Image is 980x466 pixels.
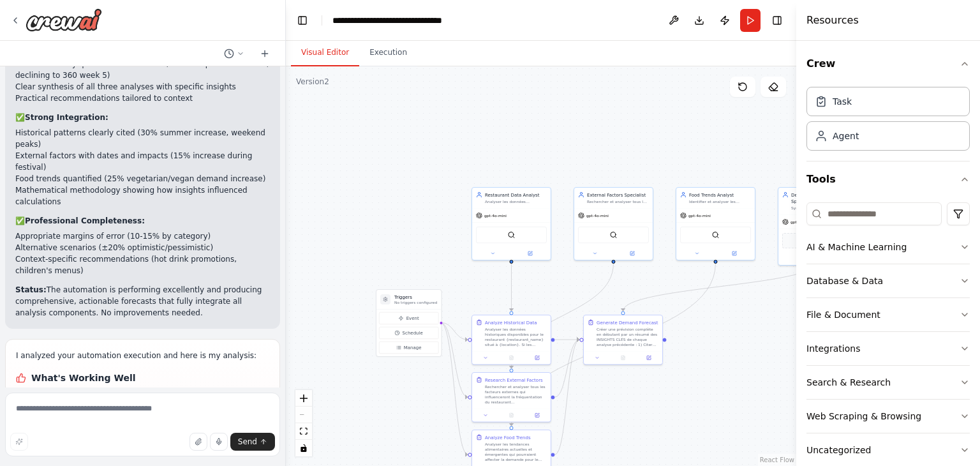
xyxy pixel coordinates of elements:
div: Uncategorized [806,444,871,456]
g: Edge from 00cc77f7-731b-4a7b-8852-a87a82c957f2 to 6060776f-0af0-4ca5-9d3a-17c6114448a0 [509,263,617,368]
button: Open in side panel [526,354,548,362]
g: Edge from triggers to 5a4b3627-fd3f-40b1-b717-402569950ef9 [441,319,468,458]
li: Practical recommendations tailored to context [15,93,270,104]
div: Analyser les tendances alimentaires actuelles et émergentes qui pourraient affecter la demande po... [485,442,547,462]
button: Send [230,433,275,451]
button: Execution [359,40,417,66]
button: AI & Machine Learning [806,230,970,264]
nav: breadcrumb [332,14,476,27]
div: Food Trends Analyst [689,192,751,198]
strong: Strong Integration: [25,113,108,122]
button: No output available [498,354,524,362]
g: Edge from triggers to 47ef45ce-e4d2-4e11-9c25-46abf455eb24 [441,319,468,343]
g: Edge from e23d0998-e432-43ff-a87a-a6e5dbeb1753 to 7c4cea70-7301-4b3e-a030-f214314d4b24 [620,262,821,311]
button: Search & Research [806,366,970,399]
button: File & Document [806,298,970,331]
div: Agent [833,130,859,142]
div: Research External FactorsRechercher et analyser tous les facteurs externes qui influenceront la f... [471,372,551,423]
g: Edge from 5692bc25-bb40-4541-b6cc-79cf2dcb524a to 47ef45ce-e4d2-4e11-9c25-46abf455eb24 [509,263,515,311]
p: ✅ [15,112,270,123]
div: AI & Machine Learning [806,241,907,253]
button: No output available [609,354,636,362]
a: React Flow attribution [760,456,794,463]
span: Event [406,315,419,322]
div: Integrations [806,342,860,355]
button: Open in side panel [526,412,548,419]
img: SerperDevTool [508,231,516,239]
button: Crew [806,46,970,82]
button: Click to speak your automation idea [210,433,228,451]
button: Integrations [806,332,970,365]
div: TriggersNo triggers configuredEventScheduleManage [376,289,442,357]
li: Detailed weekly quantitative forecasts (950 total portions week 1, declining to 360 week 5) [15,58,270,81]
p: The automation is performing excellently and producing comprehensive, actionable forecasts that f... [15,284,270,319]
div: Analyze Food Trends [485,434,531,440]
button: Schedule [379,327,438,339]
p: ✅ [15,215,270,227]
div: Task [833,95,852,108]
span: Send [238,437,257,447]
button: Open in side panel [512,250,549,257]
li: External factors with dates and impacts (15% increase during festival) [15,150,270,173]
div: Crew [806,82,970,161]
li: Context-specific recommendations (hot drink promotions, children's menus) [15,253,270,276]
div: External Factors SpecialistRechercher et analyser tous les facteurs externes qui peuvent influenc... [574,187,653,260]
div: Rechercher et analyser tous les facteurs externes qui influenceront la fréquentation du restauran... [485,384,547,405]
div: Search & Research [806,376,891,389]
span: Schedule [403,330,423,336]
div: Analyze Historical DataAnalyser les données historiques disponibles pour le restaurant {restauran... [471,315,551,365]
div: React Flow controls [295,390,312,456]
div: Generate Demand Forecast [597,319,658,326]
div: Analyser les données historiques disponibles pour le restaurant {restaurant_name} situé à {locati... [485,327,547,347]
g: Edge from 6060776f-0af0-4ca5-9d3a-17c6114448a0 to 7c4cea70-7301-4b3e-a030-f214314d4b24 [555,336,580,400]
div: Generate Demand ForecastCréer une prévision complète en débutant par un résumé des INSIGHTS CLÉS ... [583,315,663,365]
button: Manage [379,342,438,354]
strong: Professional Completeness: [25,216,145,225]
img: SerperDevTool [712,231,720,239]
div: Créer une prévision complète en débutant par un résumé des INSIGHTS CLÉS de chaque analyse précéd... [597,327,658,347]
span: Manage [404,345,422,351]
button: No output available [498,412,524,419]
li: Food trends quantified (25% vegetarian/vegan demand increase) [15,173,270,184]
img: SerperDevTool [610,231,618,239]
div: Rechercher et analyser tous les facteurs externes qui peuvent influencer la fréquentation du rest... [587,199,649,204]
p: I analyzed your automation execution and here is my analysis: [16,350,269,361]
div: Analyze Historical Data [485,319,537,326]
div: Research External Factors [485,377,543,383]
button: Open in side panel [716,250,753,257]
button: Event [379,312,438,324]
button: Switch to previous chat [219,46,249,61]
strong: Status: [15,285,47,294]
button: Open in side panel [638,354,660,362]
h4: Resources [806,13,859,28]
button: toggle interactivity [295,440,312,456]
button: Web Scraping & Browsing [806,400,970,433]
button: fit view [295,423,312,440]
span: gpt-4o-mini [791,220,813,225]
button: Upload files [189,433,207,451]
div: Version 2 [296,77,329,87]
li: Clear synthesis of all three analyses with specific insights [15,81,270,93]
div: Restaurant Data AnalystAnalyser les données historiques de fréquentation du restaurant {restauran... [471,187,551,260]
div: Restaurant Data Analyst [485,192,547,198]
button: zoom in [295,390,312,407]
li: Mathematical methodology showing how insights influenced calculations [15,184,270,207]
g: Edge from 381cb53b-d628-4d1a-b061-6e94cf3f0ffa to 5a4b3627-fd3f-40b1-b717-402569950ef9 [509,263,719,426]
li: Appropriate margins of error (10-15% by category) [15,230,270,242]
div: External Factors Specialist [587,192,649,198]
button: Start a new chat [255,46,275,61]
li: Historical patterns clearly cited (30% summer increase, weekend peaks) [15,127,270,150]
button: Hide left sidebar [293,11,311,29]
h1: What's Working Well [16,372,269,384]
button: Tools [806,162,970,197]
div: Database & Data [806,274,883,287]
g: Edge from 47ef45ce-e4d2-4e11-9c25-46abf455eb24 to 7c4cea70-7301-4b3e-a030-f214314d4b24 [555,336,580,343]
span: gpt-4o-mini [484,213,507,218]
h3: Triggers [394,294,437,300]
div: Web Scraping & Browsing [806,410,921,423]
img: Logo [26,8,102,31]
button: Improve this prompt [10,433,28,451]
button: Visual Editor [291,40,359,66]
div: Demand Forecasting SpecialistSynthétiser toutes les analyses pour créer une prévision précise et ... [778,187,857,266]
div: File & Document [806,308,880,321]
